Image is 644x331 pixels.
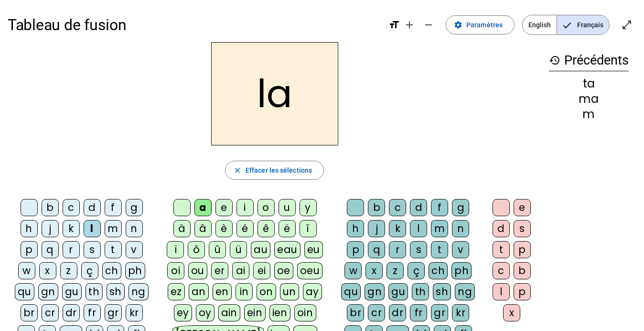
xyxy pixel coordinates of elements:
[400,15,419,34] button: Augmenter la taille de la police
[21,241,38,258] div: p
[451,262,472,279] div: ph
[389,220,406,237] div: k
[514,262,531,279] div: b
[188,241,205,258] div: ô
[215,220,233,237] div: è
[42,199,59,216] div: b
[412,283,429,300] div: th
[514,241,531,258] div: p
[63,199,80,216] div: c
[431,199,448,216] div: f
[196,304,215,321] div: oy
[294,304,316,321] div: oin
[523,15,557,34] span: English
[84,241,101,258] div: s
[189,283,209,300] div: an
[236,220,254,237] div: é
[125,262,145,279] div: ph
[419,15,438,34] button: Diminuer la taille de la police
[503,304,520,321] div: x
[280,283,299,300] div: un
[279,199,296,216] div: u
[514,199,531,216] div: e
[404,19,415,31] mat-icon: add
[347,220,364,237] div: h
[452,241,469,258] div: v
[42,304,59,321] div: cr
[258,199,275,216] div: o
[236,283,253,300] div: in
[347,304,364,321] div: br
[42,220,59,237] div: j
[388,19,400,31] mat-icon: format_size
[225,161,324,180] button: Effacer les sélections
[42,241,59,258] div: q
[174,304,192,321] div: ey
[38,283,58,300] div: gn
[215,199,233,216] div: e
[493,241,510,258] div: t
[446,15,515,34] button: Paramètres
[557,15,609,34] span: Français
[218,304,241,321] div: ain
[126,304,143,321] div: kr
[8,10,381,40] h1: Tableau de fusion
[257,283,276,300] div: on
[408,262,425,279] div: ç
[233,166,242,175] mat-icon: close
[15,283,34,300] div: qu
[368,220,385,237] div: j
[466,19,503,31] span: Paramètres
[431,241,448,258] div: t
[18,262,35,279] div: w
[168,283,185,300] div: ez
[429,262,448,279] div: ch
[549,93,629,105] div: ma
[279,220,296,237] div: ë
[63,220,80,237] div: k
[60,262,77,279] div: z
[105,241,122,258] div: t
[274,241,301,258] div: eau
[84,220,101,237] div: l
[344,262,362,279] div: w
[410,199,427,216] div: d
[102,262,121,279] div: ch
[389,304,406,321] div: dr
[211,262,228,279] div: er
[167,241,184,258] div: ï
[347,241,364,258] div: p
[230,241,247,258] div: ü
[232,262,249,279] div: ai
[269,304,291,321] div: ien
[617,15,636,34] button: Entrer en plein écran
[251,241,270,258] div: au
[389,241,406,258] div: r
[455,283,475,300] div: ng
[211,42,338,145] h2: la
[213,283,232,300] div: en
[297,262,323,279] div: oeu
[194,220,212,237] div: â
[81,262,98,279] div: ç
[431,304,448,321] div: gr
[410,304,427,321] div: fr
[173,220,191,237] div: à
[388,283,408,300] div: gu
[303,283,322,300] div: ay
[300,199,317,216] div: y
[167,262,184,279] div: oi
[452,304,469,321] div: kr
[514,283,531,300] div: p
[410,220,427,237] div: l
[209,241,226,258] div: û
[549,109,629,120] div: m
[368,304,385,321] div: cr
[129,283,149,300] div: ng
[341,283,361,300] div: qu
[236,199,254,216] div: i
[63,304,80,321] div: dr
[549,50,629,71] h3: Précédents
[105,304,122,321] div: gr
[304,241,323,258] div: eu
